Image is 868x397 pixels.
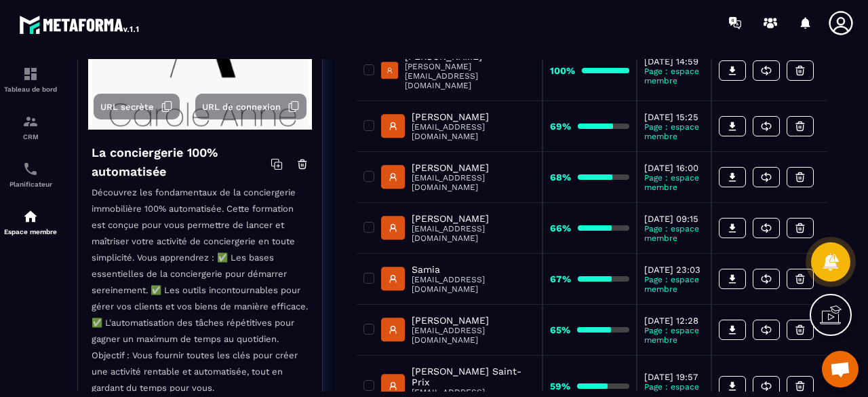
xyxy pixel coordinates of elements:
[644,163,704,173] p: [DATE] 16:00
[92,143,271,181] h4: La conciergerie 100% automatisée
[644,112,704,122] p: [DATE] 15:25
[550,65,575,76] strong: 100%
[381,162,535,192] a: [PERSON_NAME][EMAIL_ADDRESS][DOMAIN_NAME]
[644,122,704,141] p: Page : espace membre
[412,275,535,294] p: [EMAIL_ADDRESS][DOMAIN_NAME]
[412,326,535,345] p: [EMAIL_ADDRESS][DOMAIN_NAME]
[195,94,307,119] button: URL de connexion
[412,213,535,224] p: [PERSON_NAME]
[644,173,704,192] p: Page : espace membre
[381,51,535,90] a: [PERSON_NAME][PERSON_NAME][EMAIL_ADDRESS][DOMAIN_NAME]
[644,224,704,243] p: Page : espace membre
[100,102,154,112] span: URL secrète
[381,111,535,141] a: [PERSON_NAME][EMAIL_ADDRESS][DOMAIN_NAME]
[3,228,58,235] p: Espace membre
[550,273,571,284] strong: 67%
[3,181,58,188] p: Planificateur
[550,381,570,392] strong: 59%
[550,324,570,335] strong: 65%
[822,351,859,387] a: Ouvrir le chat
[381,264,535,294] a: Samia[EMAIL_ADDRESS][DOMAIN_NAME]
[644,372,704,382] p: [DATE] 19:57
[3,133,58,140] p: CRM
[412,224,535,243] p: [EMAIL_ADDRESS][DOMAIN_NAME]
[644,67,704,86] p: Page : espace membre
[94,94,180,119] button: URL secrète
[405,62,535,90] p: [PERSON_NAME][EMAIL_ADDRESS][DOMAIN_NAME]
[412,264,535,275] p: Samia
[22,113,39,130] img: formation
[412,122,535,141] p: [EMAIL_ADDRESS][DOMAIN_NAME]
[22,66,39,82] img: formation
[22,208,39,225] img: automations
[550,121,571,132] strong: 69%
[644,56,704,67] p: [DATE] 14:59
[412,173,535,192] p: [EMAIL_ADDRESS][DOMAIN_NAME]
[381,213,535,243] a: [PERSON_NAME][EMAIL_ADDRESS][DOMAIN_NAME]
[19,12,141,37] img: logo
[644,275,704,294] p: Page : espace membre
[644,214,704,224] p: [DATE] 09:15
[3,198,58,246] a: automationsautomationsEspace membre
[644,316,704,326] p: [DATE] 12:28
[644,265,704,275] p: [DATE] 23:03
[412,315,535,326] p: [PERSON_NAME]
[550,223,571,233] strong: 66%
[22,161,39,177] img: scheduler
[381,315,535,345] a: [PERSON_NAME][EMAIL_ADDRESS][DOMAIN_NAME]
[3,151,58,198] a: schedulerschedulerPlanificateur
[550,172,571,183] strong: 68%
[644,326,704,345] p: Page : espace membre
[202,102,281,112] span: URL de connexion
[412,162,535,173] p: [PERSON_NAME]
[3,86,58,93] p: Tableau de bord
[412,366,535,387] p: [PERSON_NAME] Saint-Prix
[3,103,58,151] a: formationformationCRM
[412,111,535,122] p: [PERSON_NAME]
[3,56,58,103] a: formationformationTableau de bord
